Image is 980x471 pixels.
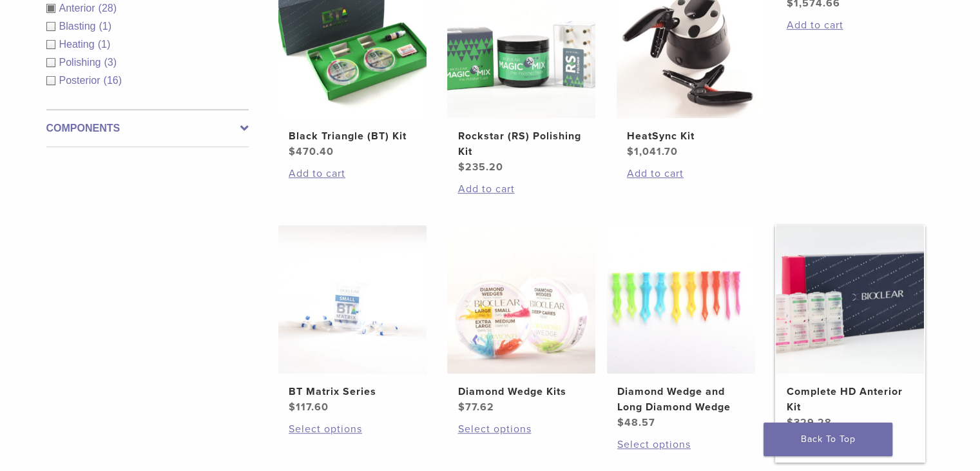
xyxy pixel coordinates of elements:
[617,384,745,415] h2: Diamond Wedge and Long Diamond Wedge
[99,21,111,32] span: (1)
[104,75,122,86] span: (16)
[617,437,745,452] a: Select options for “Diamond Wedge and Long Diamond Wedge”
[289,166,416,181] a: Add to cart: “Black Triangle (BT) Kit”
[457,401,465,414] span: $
[59,21,99,32] span: Blasting
[786,384,914,415] h2: Complete HD Anterior Kit
[786,416,793,429] span: $
[457,401,494,414] bdi: 77.62
[278,225,428,415] a: BT Matrix SeriesBT Matrix Series $117.60
[617,416,655,429] bdi: 48.57
[786,416,831,429] bdi: 329.28
[764,423,892,456] a: Back To Top
[59,57,104,68] span: Polishing
[289,145,334,158] bdi: 470.40
[289,128,416,144] h2: Black Triangle (BT) Kit
[457,161,465,174] span: $
[607,225,755,374] img: Diamond Wedge and Long Diamond Wedge
[786,17,914,33] a: Add to cart: “Blaster Kit”
[606,225,756,430] a: Diamond Wedge and Long Diamond WedgeDiamond Wedge and Long Diamond Wedge $48.57
[289,421,416,437] a: Select options for “BT Matrix Series”
[627,145,634,158] span: $
[447,225,597,415] a: Diamond Wedge KitsDiamond Wedge Kits $77.62
[46,121,249,136] label: Components
[289,401,329,414] bdi: 117.60
[59,3,99,14] span: Anterior
[289,401,296,414] span: $
[98,39,111,50] span: (1)
[59,75,104,86] span: Posterior
[457,128,585,159] h2: Rockstar (RS) Polishing Kit
[627,145,678,158] bdi: 1,041.70
[289,384,416,399] h2: BT Matrix Series
[776,225,924,374] img: Complete HD Anterior Kit
[457,421,585,437] a: Select options for “Diamond Wedge Kits”
[627,128,754,144] h2: HeatSync Kit
[447,225,595,374] img: Diamond Wedge Kits
[99,3,117,14] span: (28)
[278,225,427,374] img: BT Matrix Series
[59,39,98,50] span: Heating
[627,166,754,181] a: Add to cart: “HeatSync Kit”
[104,57,117,68] span: (3)
[617,416,624,429] span: $
[457,161,503,174] bdi: 235.20
[289,145,296,158] span: $
[457,181,585,197] a: Add to cart: “Rockstar (RS) Polishing Kit”
[775,225,925,430] a: Complete HD Anterior KitComplete HD Anterior Kit $329.28
[457,384,585,399] h2: Diamond Wedge Kits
